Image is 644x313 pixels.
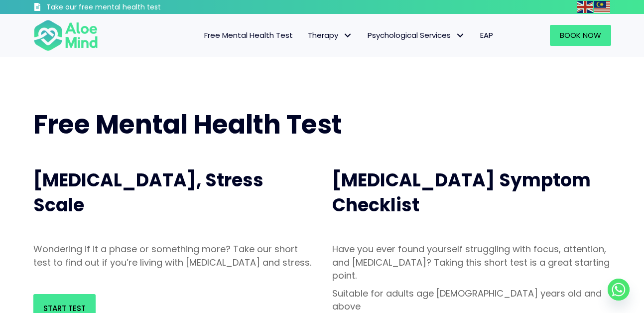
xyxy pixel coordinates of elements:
[332,243,611,282] p: Have you ever found yourself struggling with focus, attention, and [MEDICAL_DATA]? Taking this sh...
[594,1,611,12] a: Malay
[308,30,353,40] span: Therapy
[550,25,611,46] a: Book Now
[33,243,312,269] p: Wondering if it a phase or something more? Take our short test to find out if you’re living with ...
[300,25,360,46] a: TherapyTherapy: submenu
[360,25,473,46] a: Psychological ServicesPsychological Services: submenu
[577,1,594,12] a: English
[577,1,593,13] img: en
[111,25,501,46] nav: Menu
[368,30,465,40] span: Psychological Services
[332,167,591,218] span: [MEDICAL_DATA] Symptom Checklist
[204,30,293,40] span: Free Mental Health Test
[33,106,342,143] span: Free Mental Health Test
[594,1,610,13] img: ms
[453,28,468,43] span: Psychological Services: submenu
[341,28,355,43] span: Therapy: submenu
[33,19,98,52] img: Aloe mind Logo
[332,287,611,313] p: Suitable for adults age [DEMOGRAPHIC_DATA] years old and above
[33,167,263,218] span: [MEDICAL_DATA], Stress Scale
[33,2,214,14] a: Take our free mental health test
[608,279,630,301] a: Whatsapp
[473,25,501,46] a: EAP
[197,25,300,46] a: Free Mental Health Test
[46,2,214,12] h3: Take our free mental health test
[480,30,493,40] span: EAP
[560,30,601,40] span: Book Now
